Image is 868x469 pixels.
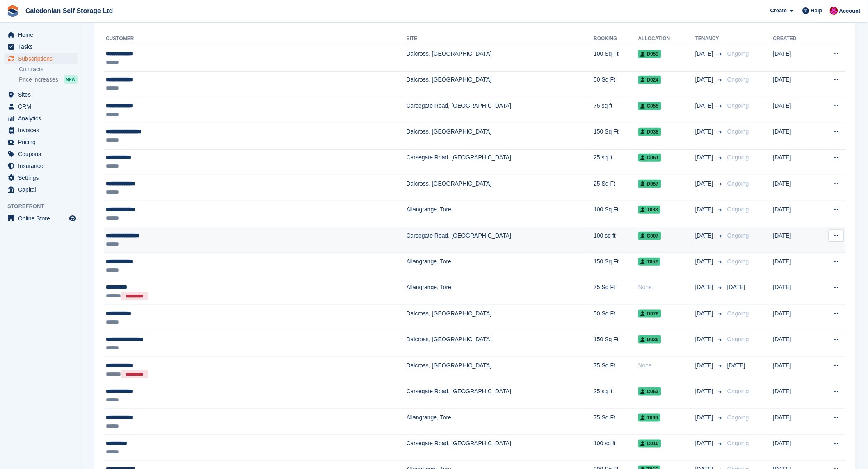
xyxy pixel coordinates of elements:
[594,123,638,149] td: 150 Sq Ft
[695,387,715,396] span: [DATE]
[727,336,749,342] span: Ongoing
[695,179,715,188] span: [DATE]
[727,128,749,135] span: Ongoing
[407,149,594,175] td: Carsegate Road, [GEOGRAPHIC_DATA]
[407,357,594,383] td: Dalcross, [GEOGRAPHIC_DATA]
[638,232,661,240] span: C007
[773,383,815,409] td: [DATE]
[638,102,661,110] span: C055
[4,113,78,124] a: menu
[638,76,661,84] span: D024
[407,227,594,253] td: Carsegate Road, [GEOGRAPHIC_DATA]
[727,50,749,57] span: Ongoing
[4,213,78,224] a: menu
[4,101,78,112] a: menu
[638,361,695,370] div: None
[594,97,638,123] td: 75 sq ft
[4,160,78,172] a: menu
[773,331,815,357] td: [DATE]
[18,41,67,52] span: Tasks
[695,50,715,58] span: [DATE]
[638,128,661,136] span: D038
[695,153,715,162] span: [DATE]
[407,123,594,149] td: Dalcross, [GEOGRAPHIC_DATA]
[594,331,638,357] td: 150 Sq Ft
[695,361,715,370] span: [DATE]
[695,335,715,344] span: [DATE]
[727,388,749,394] span: Ongoing
[830,7,838,15] img: Donald Mathieson
[4,136,78,148] a: menu
[594,435,638,461] td: 100 sq ft
[773,71,815,97] td: [DATE]
[695,32,724,45] th: Tenancy
[4,41,78,52] a: menu
[18,29,67,41] span: Home
[638,32,695,45] th: Allocation
[638,387,661,396] span: C063
[407,175,594,201] td: Dalcross, [GEOGRAPHIC_DATA]
[638,180,661,188] span: D057
[19,76,58,84] span: Price increases
[4,53,78,64] a: menu
[407,331,594,357] td: Dalcross, [GEOGRAPHIC_DATA]
[64,75,78,84] div: NEW
[839,7,861,15] span: Account
[104,32,407,45] th: Customer
[727,284,745,290] span: [DATE]
[695,309,715,318] span: [DATE]
[407,253,594,279] td: Allangrange, Tore.
[18,113,67,124] span: Analytics
[773,279,815,305] td: [DATE]
[770,7,787,15] span: Create
[18,160,67,172] span: Insurance
[407,279,594,305] td: Allangrange, Tore.
[727,414,749,421] span: Ongoing
[594,357,638,383] td: 75 Sq Ft
[773,253,815,279] td: [DATE]
[18,125,67,136] span: Invoices
[407,435,594,461] td: Carsegate Road, [GEOGRAPHIC_DATA]
[4,29,78,41] a: menu
[7,202,82,211] span: Storefront
[594,227,638,253] td: 100 sq ft
[638,335,661,344] span: D035
[407,71,594,97] td: Dalcross, [GEOGRAPHIC_DATA]
[773,97,815,123] td: [DATE]
[407,383,594,409] td: Carsegate Road, [GEOGRAPHIC_DATA]
[407,201,594,227] td: Allangrange, Tore.
[4,125,78,136] a: menu
[773,32,815,45] th: Created
[773,305,815,331] td: [DATE]
[18,101,67,112] span: CRM
[773,149,815,175] td: [DATE]
[594,45,638,71] td: 100 Sq Ft
[695,439,715,448] span: [DATE]
[18,53,67,64] span: Subscriptions
[727,180,749,187] span: Ongoing
[727,76,749,83] span: Ongoing
[594,71,638,97] td: 50 Sq Ft
[22,4,116,18] a: Caledonian Self Storage Ltd
[4,89,78,100] a: menu
[4,172,78,184] a: menu
[695,283,715,292] span: [DATE]
[594,305,638,331] td: 50 Sq Ft
[727,440,749,446] span: Ongoing
[594,279,638,305] td: 75 Sq Ft
[68,213,78,223] a: Preview store
[773,123,815,149] td: [DATE]
[594,253,638,279] td: 150 Sq Ft
[727,310,749,317] span: Ongoing
[18,89,67,100] span: Sites
[638,258,660,266] span: T052
[695,127,715,136] span: [DATE]
[407,305,594,331] td: Dalcross, [GEOGRAPHIC_DATA]
[594,175,638,201] td: 25 Sq Ft
[407,409,594,435] td: Allangrange, Tore.
[695,257,715,266] span: [DATE]
[773,45,815,71] td: [DATE]
[4,184,78,195] a: menu
[18,148,67,160] span: Coupons
[407,45,594,71] td: Dalcross, [GEOGRAPHIC_DATA]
